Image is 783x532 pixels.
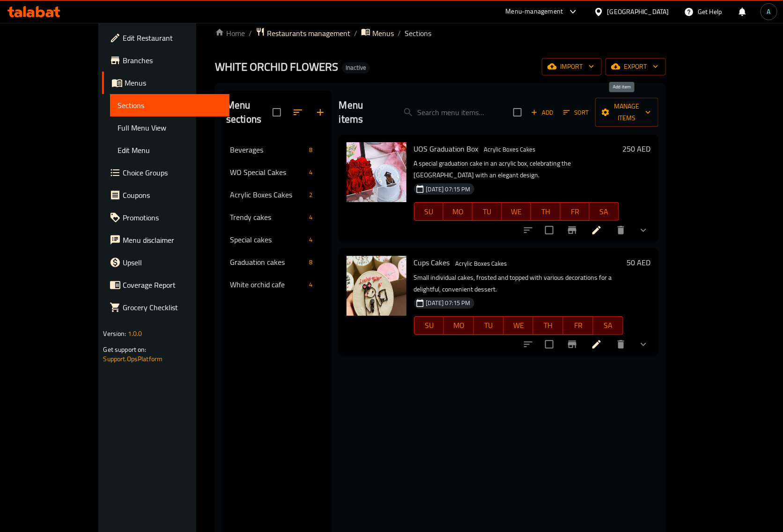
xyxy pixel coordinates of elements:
[561,333,584,356] button: Branch-specific-item
[627,256,651,269] h6: 50 AED
[447,205,469,219] span: MO
[418,319,441,332] span: SU
[533,316,563,335] button: TH
[476,205,498,219] span: TU
[342,64,370,72] span: Inactive
[632,333,655,356] button: show more
[215,56,338,77] span: WHITE ORCHID FLOWERS
[230,144,306,155] span: Beverages
[593,316,623,335] button: SA
[102,49,229,72] a: Branches
[102,27,229,49] a: Edit Restaurant
[339,98,384,126] h2: Menu items
[305,213,316,222] span: 4
[539,335,559,354] span: Select to update
[506,6,563,17] div: Menu-management
[613,61,658,73] span: export
[414,316,444,335] button: SU
[103,353,163,365] a: Support.OpsPlatform
[414,142,479,156] span: UOS Graduation Box
[287,101,309,124] span: Sort sections
[517,219,539,241] button: sort-choices
[638,225,649,236] svg: Show Choices
[603,101,651,124] span: Manage items
[102,161,229,184] a: Choice Groups
[102,72,229,94] a: Menus
[517,333,539,356] button: sort-choices
[230,189,306,200] span: Acrylic Boxes Cakes
[591,225,602,236] a: Edit menu item
[632,219,655,241] button: show more
[347,142,406,202] img: UOS Graduation Box
[567,319,590,332] span: FR
[123,257,222,268] span: Upsell
[342,62,370,73] div: Inactive
[230,234,306,245] div: Special cakes
[590,202,619,221] button: SA
[230,256,306,268] span: Graduation cakes
[610,333,632,356] button: delete
[215,27,666,39] nav: breadcrumb
[102,296,229,319] a: Grocery Checklist
[118,100,222,111] span: Sections
[506,205,527,219] span: WE
[110,94,229,117] a: Sections
[537,319,560,332] span: TH
[267,102,287,122] span: Select all sections
[398,28,401,39] li: /
[103,328,126,340] span: Version:
[473,202,502,221] button: TU
[222,135,332,299] nav: Menu sections
[448,319,470,332] span: MO
[110,139,229,161] a: Edit Menu
[623,142,651,155] h6: 250 AED
[414,255,450,270] span: Cups Cakes
[102,251,229,274] a: Upsell
[222,228,332,251] div: Special cakes4
[395,104,506,121] input: search
[563,316,593,335] button: FR
[118,145,222,156] span: Edit Menu
[249,28,252,39] li: /
[597,319,620,332] span: SA
[607,7,669,17] div: [GEOGRAPHIC_DATA]
[606,58,666,75] button: export
[123,167,222,178] span: Choice Groups
[102,229,229,251] a: Menu disclaimer
[256,27,350,39] a: Restaurants management
[222,273,332,296] div: White orchid cafe4
[452,258,511,269] span: Acrylic Boxes Cakes
[480,144,539,155] span: Acrylic Boxes Cakes
[230,211,306,223] div: Trendy cakes
[347,256,406,316] img: Cups Cakes
[123,234,222,246] span: Menu disclaimer
[502,202,531,221] button: WE
[230,167,306,178] div: WO Special Cakes
[561,219,584,241] button: Branch-specific-item
[418,205,440,219] span: SU
[123,32,222,44] span: Edit Restaurant
[110,117,229,139] a: Full Menu View
[305,258,316,267] span: 8
[305,235,316,244] span: 4
[123,189,222,201] span: Coupons
[504,316,534,335] button: WE
[405,28,431,39] span: Sections
[222,206,332,228] div: Trendy cakes4
[230,279,306,290] span: White orchid cafe
[595,98,658,127] button: Manage items
[372,28,394,39] span: Menus
[305,256,316,268] div: items
[414,158,619,181] p: A special graduation cake in an acrylic box, celebrating the [GEOGRAPHIC_DATA] with an elegant de...
[226,98,273,126] h2: Menu sections
[305,234,316,245] div: items
[305,167,316,178] div: items
[222,161,332,183] div: WO Special Cakes4
[474,316,504,335] button: TU
[361,27,394,39] a: Menus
